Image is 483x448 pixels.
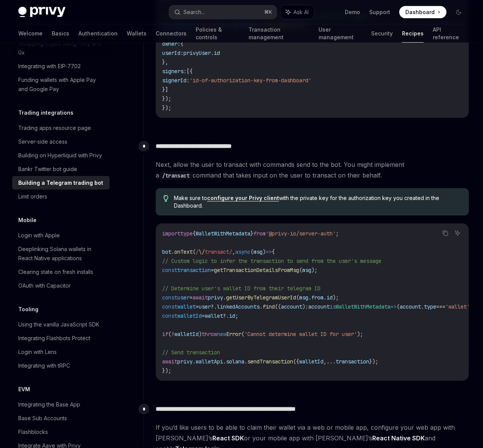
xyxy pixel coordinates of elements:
[127,24,147,43] a: Wallets
[12,359,110,373] a: Integrating with tRPC
[174,331,199,338] span: walletId
[391,303,397,310] span: =>
[226,294,296,301] span: getUserByTelegramUserId
[18,267,93,277] div: Clearing state on fresh installs
[214,267,299,274] span: getTransactionDetailsFromMsg
[299,358,324,365] span: walletId
[436,303,445,310] span: ===
[272,248,275,255] span: {
[177,303,196,310] span: wallet
[163,195,169,202] svg: Tip
[18,62,81,71] div: Integrating with EIP-7702
[196,358,223,365] span: walletApi
[324,294,327,301] span: .
[156,24,187,43] a: Connectors
[369,358,378,365] span: });
[260,303,263,310] span: .
[330,303,336,310] span: is
[319,24,362,43] a: User management
[299,294,308,301] span: msg
[400,303,421,310] span: account
[18,414,67,423] div: Base Sub Accounts
[162,358,177,365] span: await
[372,434,425,442] a: React Native SDK
[18,7,65,18] img: dark logo
[229,312,235,319] span: id
[162,258,381,264] span: // Custom logic to infer the transaction to send from the user's message
[168,331,171,338] span: (
[244,331,357,338] span: 'Cannot determine wallet ID for user'
[156,159,469,181] span: Next, allow the user to transact with commands send to the bot. You might implement a command tha...
[247,358,293,365] span: sendTransaction
[52,24,69,43] a: Basics
[18,151,102,160] div: Building on Hyperliquid with Privy
[177,294,190,301] span: user
[302,267,311,274] span: msg
[193,248,196,255] span: (
[211,267,214,274] span: =
[226,358,244,365] span: solana
[18,165,77,174] div: Bankr Twitter bot guide
[397,303,400,310] span: (
[196,248,199,255] span: /
[18,137,67,146] div: Server-side access
[308,303,330,310] span: account
[250,230,253,237] span: }
[174,248,193,255] span: onText
[405,8,435,16] span: Dashboard
[12,331,110,345] a: Integrating Flashbots Protect
[162,285,320,292] span: // Determine user's wallet ID from their telegram ID
[162,248,171,255] span: bot
[235,312,238,319] span: ;
[299,267,302,274] span: (
[169,5,276,19] button: Search...⌘K
[223,358,226,365] span: .
[162,294,177,301] span: const
[12,149,110,162] a: Building on Hyperliquid with Privy
[18,231,60,240] div: Login with Apple
[421,303,424,310] span: .
[12,121,110,135] a: Trading apps resource page
[253,230,266,237] span: from
[193,294,208,301] span: await
[440,228,450,238] button: Copy the contents from the code block
[12,135,110,149] a: Server-side access
[12,176,110,190] a: Building a Telegram trading bot
[18,75,105,94] div: Funding wallets with Apple Pay and Google Pay
[12,411,110,425] a: Base Sub Accounts
[311,267,317,274] span: );
[12,265,110,279] a: Clearing state on fresh installs
[162,86,168,93] span: }]
[12,242,110,265] a: Deeplinking Solana wallets in React Native applications
[18,24,43,43] a: Welcome
[336,230,339,237] span: ;
[235,248,250,255] span: async
[333,294,339,301] span: );
[223,312,229,319] span: ?.
[162,68,187,75] span: signers:
[308,294,311,301] span: .
[12,73,110,96] a: Funding wallets with Apple Pay and Google Pay
[180,230,193,237] span: type
[223,294,226,301] span: .
[202,312,205,319] span: =
[12,398,110,411] a: Integrating the Base App
[217,303,260,310] span: linkedAccounts
[266,248,272,255] span: =>
[177,312,202,319] span: walletId
[266,230,336,237] span: '@privy-io/server-auth'
[162,312,177,319] span: const
[399,6,446,18] a: Dashboard
[250,248,253,255] span: (
[293,8,309,16] span: Ask AI
[174,194,461,210] span: Make sure to with the private key for the authorization key you created in the Dashboard.
[193,358,196,365] span: .
[177,358,193,365] span: privy
[187,68,193,75] span: [{
[208,294,223,301] span: privy
[18,347,57,357] div: Login with Lens
[78,24,118,43] a: Authentication
[205,248,232,255] span: transact/
[217,331,226,338] span: new
[162,230,180,237] span: import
